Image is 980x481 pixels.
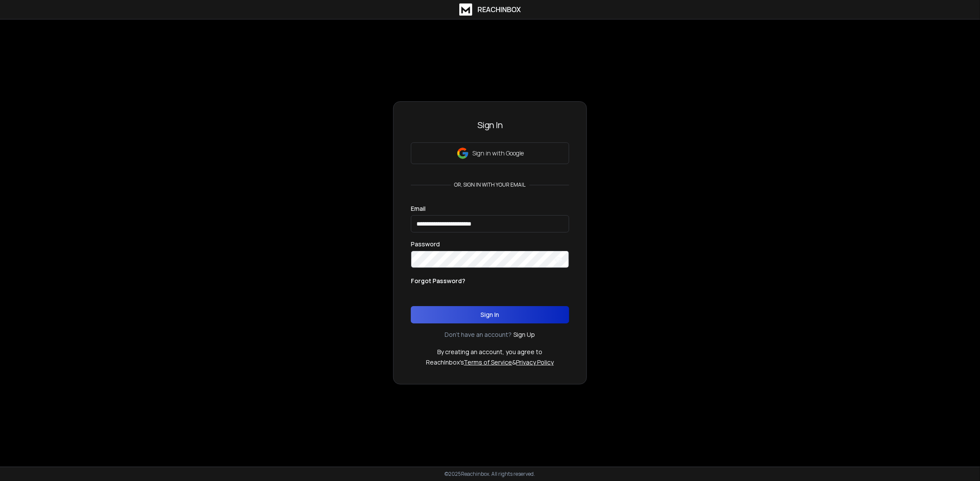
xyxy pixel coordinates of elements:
[22,23,64,29] div: Dominio: [URL]
[473,149,524,158] p: Sign in with Google
[14,14,21,21] img: logo_orange.svg
[438,348,543,356] p: By creating an account, you agree to
[516,358,554,366] a: Privacy Policy
[14,23,21,29] img: website_grey.svg
[451,181,529,188] p: or, sign in with your email
[459,3,472,16] img: logo
[411,241,440,247] label: Password
[36,50,43,57] img: tab_domain_overview_orange.svg
[102,51,138,57] div: Palabras clave
[411,206,426,212] label: Email
[514,330,535,339] a: Sign Up
[459,3,521,16] a: ReachInbox
[464,358,512,366] a: Terms of Service
[445,330,512,339] p: Don't have an account?
[445,471,535,478] p: © 2025 Reachinbox. All rights reserved.
[477,4,521,15] h1: ReachInbox
[24,14,42,21] div: v 4.0.25
[45,51,66,57] div: Dominio
[426,358,554,367] p: ReachInbox's &
[411,306,569,323] button: Sign In
[411,277,465,285] p: Forgot Password?
[92,50,99,57] img: tab_keywords_by_traffic_grey.svg
[411,142,569,164] button: Sign in with Google
[411,119,569,131] h3: Sign In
